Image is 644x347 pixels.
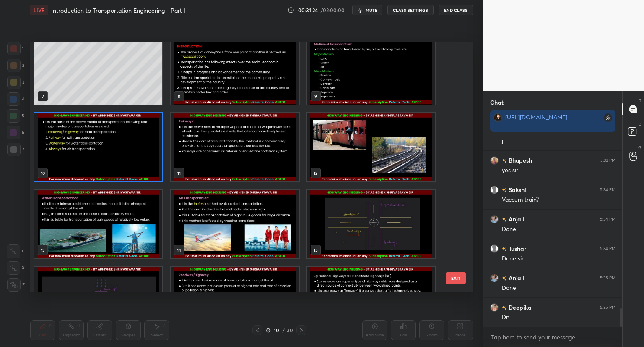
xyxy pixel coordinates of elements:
[30,5,48,15] div: LIVE
[34,190,162,258] img: 1759318480IJQZV3.pdf
[490,303,499,312] img: 51598d9d08a5417698366b323d63f9d4.jpg
[507,215,525,223] h6: Anjali
[502,305,507,310] img: no-rating-badge.077c3623.svg
[7,76,24,89] div: 3
[600,246,615,251] div: 5:34 PM
[7,261,25,275] div: X
[307,113,435,181] img: 1759318480IJQZV3.pdf
[439,5,473,15] button: End Class
[502,225,615,234] div: Done
[7,109,24,123] div: 5
[307,36,435,105] img: 1759318480IJQZV3.pdf
[502,188,507,192] img: no-rating-badge.077c3623.svg
[600,305,615,310] div: 5:35 PM
[307,267,435,335] img: 1759318480IJQZV3.pdf
[502,276,507,281] img: no-rating-badge.077c3623.svg
[7,92,24,106] div: 4
[502,255,615,263] div: Done sir
[7,126,24,139] div: 6
[387,5,434,15] button: CLASS SETTINGS
[30,42,458,292] div: grid
[600,276,615,281] div: 5:35 PM
[171,36,299,105] img: 1759318480IJQZV3.pdf
[171,113,299,181] img: 1759318480IJQZV3.pdf
[502,158,507,163] img: no-rating-badge.077c3623.svg
[600,217,615,222] div: 5:34 PM
[502,217,507,222] img: no-rating-badge.077c3623.svg
[446,272,466,284] button: EXIT
[352,5,382,15] button: mute
[502,166,615,175] div: yes sir
[490,244,499,253] img: default.png
[502,313,615,322] div: Dn
[7,244,25,258] div: C
[507,303,532,312] h6: Deepika
[600,187,615,192] div: 5:34 PM
[490,186,499,194] img: default.png
[490,274,499,282] img: f1124f5110f047a9b143534817469acb.jpg
[638,145,641,151] p: G
[507,185,526,194] h6: Sakshi
[490,215,499,223] img: f1124f5110f047a9b143534817469acb.jpg
[483,137,622,327] div: grid
[7,278,25,292] div: Z
[490,156,499,165] img: c186aaa793624610b708eb78cdc9b798.jpg
[639,121,641,127] p: D
[502,284,615,292] div: Done
[507,156,532,165] h6: Bhupesh
[34,267,162,335] img: 1759318480IJQZV3.pdf
[287,326,293,334] div: 30
[7,59,24,72] div: 2
[502,196,615,204] div: Vaccum train?
[502,247,507,251] img: no-rating-badge.077c3623.svg
[7,42,24,55] div: 1
[171,267,299,335] img: 1759318480IJQZV3.pdf
[283,328,285,333] div: /
[307,190,435,258] img: 1759318480IJQZV3.pdf
[51,6,185,14] h4: Introduction to Transportation Engineering - Part I
[600,158,615,163] div: 5:33 PM
[171,190,299,258] img: 1759318480IJQZV3.pdf
[639,97,641,104] p: T
[34,113,162,181] img: 1759318480IJQZV3.pdf
[7,143,24,156] div: 7
[507,244,526,253] h6: Tushar
[493,113,502,122] img: ae866704e905434385cbdb892f4f5a96.jpg
[507,273,525,282] h6: Anjali
[366,7,377,13] span: mute
[502,137,615,145] div: ji
[483,91,510,113] p: Chat
[505,113,567,121] a: [URL][DOMAIN_NAME]
[273,328,281,333] div: 10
